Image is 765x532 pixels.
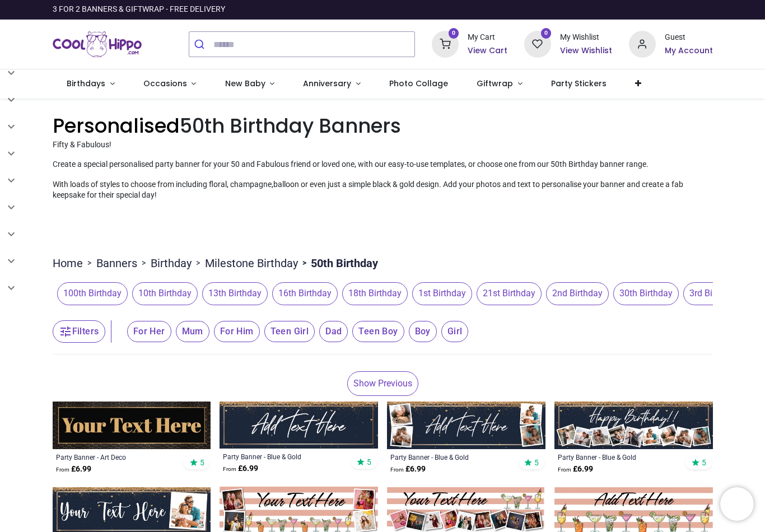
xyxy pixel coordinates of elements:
[264,321,315,342] span: Teen Girl
[347,371,418,396] a: Show Previous
[613,282,679,305] span: 30th Birthday
[720,487,754,521] iframe: Brevo live chat
[441,321,469,342] span: Girl
[554,402,713,449] img: Personalised Party Banner - Blue & Gold - Custom Text & 9 Photo Upload
[53,255,83,271] a: Home
[53,159,713,170] p: Create a special personalised party banner for your 50 and Fabulous friend or loved one, with our...
[53,29,142,60] img: Cool Hippo
[53,179,713,201] p: With loads of styles to choose from including floral, champagne,balloon or even just a simple bla...
[56,466,69,473] span: From
[338,282,408,305] button: 18th Birthday
[412,282,472,305] span: 1st Birthday
[202,282,268,305] span: 13th Birthday
[205,255,298,271] a: Milestone Birthday
[472,282,542,305] button: 21st Birthday
[390,466,404,473] span: From
[468,45,507,57] a: View Cart
[53,320,105,343] button: Filters
[56,464,91,475] strong: £ 6.99
[389,78,448,89] span: Photo Collage
[546,282,609,305] span: 2nd Birthday
[132,282,198,305] span: 10th Birthday
[524,39,551,48] a: 0
[214,321,260,342] span: For Him
[387,402,545,449] img: Personalised Party Banner - Blue & Gold - Custom Text & 4 Photo Upload
[609,282,679,305] button: 30th Birthday
[665,45,713,57] a: My Account
[477,78,513,89] span: Giftwrap
[463,69,537,99] a: Giftwrap
[223,463,258,474] strong: £ 6.99
[367,457,371,467] span: 5
[53,29,142,60] a: Logo of Cool Hippo
[53,282,128,305] button: 100th Birthday
[143,78,187,89] span: Occasions
[390,452,512,461] a: Party Banner - Blue & Gold
[223,466,236,472] span: From
[53,139,713,151] p: Fifty & Fabulous!
[551,78,607,89] span: Party Stickers
[558,466,571,473] span: From
[298,255,378,271] li: 50th Birthday
[127,321,171,342] span: For Her
[558,452,679,461] a: Party Banner - Blue & Gold
[53,112,713,139] h1: 50th Birthday Banners
[468,32,507,43] div: My Cart
[342,282,408,305] span: 18th Birthday
[683,282,744,305] span: 3rd Birthday
[449,28,459,39] sup: 0
[53,402,211,449] img: Personalised Party Banner - Art Deco - Custom Text
[558,464,593,475] strong: £ 6.99
[53,69,129,99] a: Birthdays
[352,321,404,342] span: Teen Boy
[541,28,552,39] sup: 0
[53,112,180,139] font: Personalised
[192,258,205,269] span: >
[665,32,713,43] div: Guest
[268,282,338,305] button: 16th Birthday
[390,464,426,475] strong: £ 6.99
[211,69,289,99] a: New Baby
[432,39,459,48] a: 0
[702,458,706,468] span: 5
[129,69,211,99] a: Occasions
[223,452,344,461] a: Party Banner - Blue & Gold
[319,321,348,342] span: Dad
[560,32,612,43] div: My Wishlist
[679,282,744,305] button: 3rd Birthday
[67,78,105,89] span: Birthdays
[298,258,311,269] span: >
[198,282,268,305] button: 13th Birthday
[408,282,472,305] button: 1st Birthday
[96,255,137,271] a: Banners
[56,452,178,461] a: Party Banner - Art Deco
[478,4,713,15] iframe: Customer reviews powered by Trustpilot
[534,458,539,468] span: 5
[128,282,198,305] button: 10th Birthday
[225,78,265,89] span: New Baby
[137,258,151,269] span: >
[289,69,375,99] a: Anniversary
[272,282,338,305] span: 16th Birthday
[560,45,612,57] a: View Wishlist
[83,258,96,269] span: >
[57,282,128,305] span: 100th Birthday
[303,78,351,89] span: Anniversary
[189,32,213,57] button: Submit
[151,255,192,271] a: Birthday
[409,321,437,342] span: Boy
[200,458,204,468] span: 5
[220,402,378,449] img: Personalised Party Banner - Blue & Gold - Custom Text
[542,282,609,305] button: 2nd Birthday
[53,4,225,15] div: 3 FOR 2 BANNERS & GIFTWRAP - FREE DELIVERY
[477,282,542,305] span: 21st Birthday
[176,321,209,342] span: Mum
